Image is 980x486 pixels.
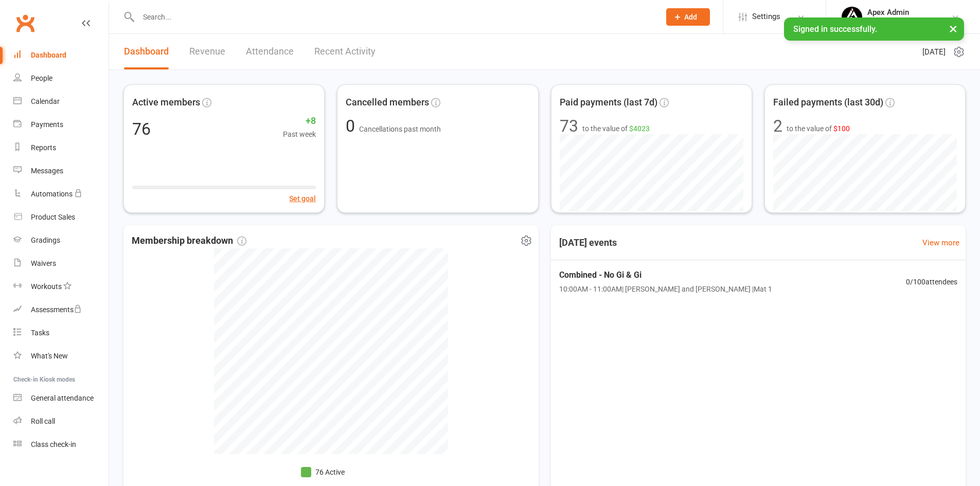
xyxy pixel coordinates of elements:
[944,17,963,40] button: ×
[31,352,68,360] div: What's New
[13,67,109,90] a: People
[31,440,76,448] div: Class check-in
[13,252,109,275] a: Waivers
[666,8,710,26] button: Add
[31,259,56,267] div: Waivers
[31,143,56,152] div: Reports
[13,229,109,252] a: Gradings
[124,34,169,69] a: Dashboard
[560,118,578,134] div: 73
[629,124,650,133] span: $4023
[31,282,62,291] div: Workouts
[246,34,294,69] a: Attendance
[773,118,782,134] div: 2
[31,97,60,105] div: Calendar
[13,183,109,206] a: Automations
[132,233,246,248] span: Membership breakdown
[13,159,109,183] a: Messages
[31,51,66,59] div: Dashboard
[132,121,151,137] div: 76
[787,123,850,134] span: to the value of
[31,417,55,425] div: Roll call
[13,206,109,229] a: Product Sales
[867,8,909,17] div: Apex Admin
[13,433,109,456] a: Class kiosk mode
[13,410,109,433] a: Roll call
[289,193,316,204] button: Set goal
[12,10,38,36] a: Clubworx
[752,5,780,28] span: Settings
[31,74,52,82] div: People
[31,190,73,198] div: Automations
[283,114,316,129] span: +8
[31,329,49,337] div: Tasks
[559,268,772,282] span: Combined - No Gi & Gi
[582,123,650,134] span: to the value of
[842,7,862,27] img: thumb_image1745496852.png
[906,276,957,287] span: 0 / 100 attendees
[135,10,653,24] input: Search...
[13,113,109,136] a: Payments
[359,125,441,133] span: Cancellations past month
[922,237,959,249] a: View more
[13,298,109,321] a: Assessments
[346,116,359,136] span: 0
[31,213,75,221] div: Product Sales
[13,44,109,67] a: Dashboard
[13,136,109,159] a: Reports
[833,124,850,133] span: $100
[346,95,429,110] span: Cancelled members
[793,24,877,34] span: Signed in successfully.
[31,167,63,175] div: Messages
[189,34,225,69] a: Revenue
[31,305,82,314] div: Assessments
[13,321,109,345] a: Tasks
[314,34,376,69] a: Recent Activity
[559,283,772,295] span: 10:00AM - 11:00AM | [PERSON_NAME] and [PERSON_NAME] | Mat 1
[301,466,345,478] li: 76 Active
[13,275,109,298] a: Workouts
[31,120,63,129] div: Payments
[773,95,883,110] span: Failed payments (last 30d)
[922,46,946,58] span: [DATE]
[31,394,94,402] div: General attendance
[867,17,909,26] div: Apex BJJ
[283,129,316,140] span: Past week
[13,345,109,368] a: What's New
[684,13,697,21] span: Add
[13,387,109,410] a: General attendance kiosk mode
[31,236,60,244] div: Gradings
[551,233,625,252] h3: [DATE] events
[560,95,657,110] span: Paid payments (last 7d)
[13,90,109,113] a: Calendar
[132,95,200,110] span: Active members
